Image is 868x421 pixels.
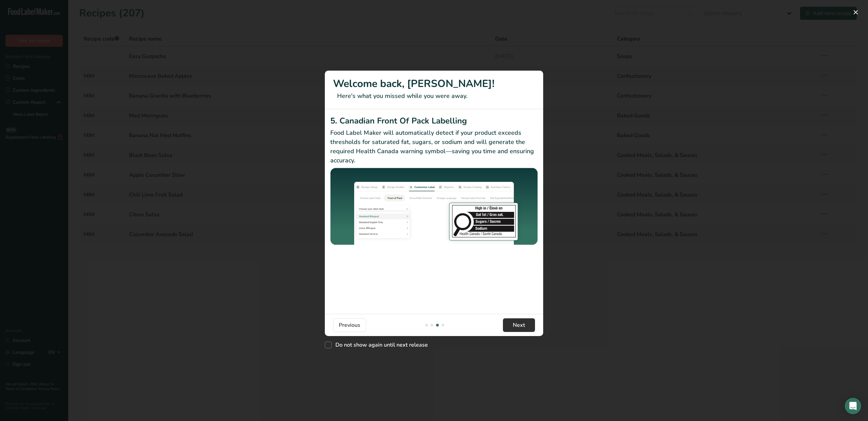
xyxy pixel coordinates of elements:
button: Previous [333,318,366,332]
p: Food Label Maker will automatically detect if your product exceeds thresholds for saturated fat, ... [330,128,538,165]
span: Do not show again until next release [332,342,428,348]
span: Previous [339,321,360,329]
div: Open Intercom Messenger [845,398,861,414]
p: Here's what you missed while you were away. [333,91,535,101]
h1: Welcome back, [PERSON_NAME]! [333,76,535,91]
span: Next [513,321,525,329]
img: Canadian Front Of Pack Labelling [330,168,538,246]
button: Next [503,318,535,332]
h2: 5. Canadian Front Of Pack Labelling [330,115,538,127]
